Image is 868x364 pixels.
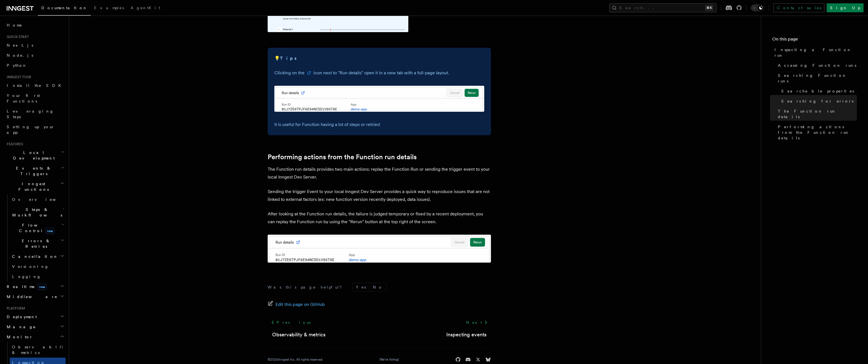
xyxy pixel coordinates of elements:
span: Inspecting a Function run [775,47,857,58]
h4: On this page [772,36,857,45]
a: Home [4,20,66,30]
button: Monitor [4,332,66,342]
span: Python [7,63,27,68]
a: Performing actions from the Function run details [776,122,857,143]
span: Quick start [4,35,29,39]
span: AgentKit [131,6,160,10]
button: Errors & Retries [10,236,66,251]
div: © 2025 Inngest Inc. All rights reserved. [268,357,323,362]
button: No [370,283,386,291]
span: Middleware [4,294,57,299]
span: Flow Control [10,222,61,234]
button: Flow Controlnew [10,220,66,236]
span: Setting up your app [7,125,55,135]
div: icon next to "Run details" open it in a new tab with a full-page layout. [313,69,449,77]
a: Leveraging Steps [4,106,66,122]
div: Clicking on the [274,69,304,77]
button: Steps & Workflows [10,204,66,220]
a: Examples [91,2,127,15]
a: Install the SDK [4,80,66,91]
a: AgentKit [127,2,164,15]
p: It is useful for Function having a lot of steps or retries! [274,121,484,129]
button: Events & Triggers [4,163,66,179]
a: Searchable properties [779,86,857,96]
button: Middleware [4,292,66,302]
span: Events & Triggers [4,165,61,177]
span: Inngest Functions [4,181,60,192]
span: Cancellation [10,254,58,259]
a: Searching for errors [779,96,857,106]
span: Edit this page on GitHub [275,301,325,308]
span: Logging [12,274,41,279]
p: 💡 [274,54,484,62]
button: Deployment [4,312,66,322]
a: Previous [268,317,314,327]
strong: Tips [280,56,298,61]
span: Local Development [4,150,61,161]
span: Home [7,22,22,28]
button: Toggle dark mode [751,4,764,11]
span: Node.js [7,53,33,58]
span: Observability & metrics [12,345,69,355]
a: Contact sales [773,3,824,12]
button: Yes [353,283,369,291]
button: Local Development [4,147,66,163]
a: Documentation [38,2,91,16]
a: Searching Function runs [776,70,857,86]
img: The rerun button is accessible in the header of the "run details" section of the Function run detail [268,235,491,263]
button: Cancellation [10,251,66,261]
a: Your first Functions [4,91,66,106]
a: Observability & metrics [10,342,66,358]
span: Searching for errors [781,98,853,104]
a: We're hiring! [380,357,399,362]
span: Your first Functions [7,93,40,103]
span: new [37,284,47,290]
span: Install the SDK [7,83,64,88]
p: After looking at the Function run details, the failure is judged temporary or fixed by a recent d... [268,210,491,226]
a: Next.js [4,40,66,50]
span: Overview [12,197,69,202]
a: Inspecting events [446,331,486,339]
a: Accessing Function runs [776,60,857,70]
button: Search...⌘K [609,3,716,12]
a: Inspecting a Function run [772,45,857,60]
span: Documentation [41,6,87,10]
div: Inngest Functions [4,194,66,282]
a: Performing actions from the Function run details [268,153,417,161]
a: Versioning [10,261,66,272]
p: Sending the trigger Event to your local Inngest Dev Server provides a quick way to reproduce issu... [268,188,491,203]
a: Sign Up [827,3,864,12]
span: Searching Function runs [778,73,857,84]
span: Manage [4,324,36,330]
span: Errors & Retries [10,238,61,249]
span: Realtime [4,284,47,289]
a: Python [4,60,66,70]
p: Was this page helpful? [268,284,346,290]
button: Inngest Functions [4,179,66,194]
span: Performing actions from the Function run details [778,124,857,141]
a: Observability & metrics [272,331,325,339]
a: The Function run details [776,106,857,122]
p: The Function run details provides two main actions: replay the Function Run or sending the trigge... [268,165,491,181]
span: Searchable properties [781,88,854,94]
span: Versioning [12,264,49,269]
a: Next [463,317,491,327]
span: Next.js [7,43,33,47]
span: Monitor [4,334,33,340]
span: The Function run details [778,108,857,120]
span: Accessing Function runs [778,63,856,68]
span: Platform [4,306,25,311]
span: Examples [94,6,124,10]
a: Setting up your app [4,122,66,137]
a: Overview [10,194,66,204]
span: Steps & Workflows [10,207,62,218]
span: Features [4,142,23,146]
kbd: ⌘K [705,5,713,11]
img: Clicking on the icon next to "Run details" open it in a new tab with a full-page layout [274,86,484,112]
span: new [45,228,54,234]
span: Leveraging Steps [7,109,54,119]
a: Node.js [4,50,66,60]
a: Logging [10,272,66,282]
button: Realtimenew [4,282,66,292]
span: Inngest tour [4,75,31,79]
